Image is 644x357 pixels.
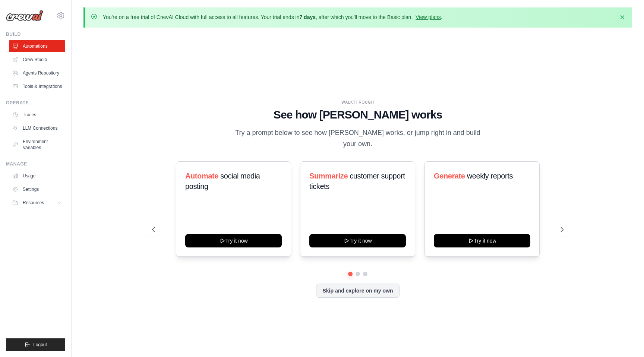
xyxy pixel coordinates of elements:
[9,122,65,134] a: LLM Connections
[9,109,65,121] a: Traces
[309,172,348,180] span: Summarize
[185,172,260,190] span: social media posting
[467,172,512,180] span: weekly reports
[434,234,530,247] button: Try it now
[152,108,563,121] h1: See how [PERSON_NAME] works
[316,284,399,298] button: Skip and explore on my own
[152,99,563,105] div: WALKTHROUGH
[6,31,65,37] div: Build
[9,170,65,182] a: Usage
[233,127,483,149] p: Try a prompt below to see how [PERSON_NAME] works, or jump right in and build your own.
[299,14,316,20] strong: 7 days
[434,172,465,180] span: Generate
[9,54,65,66] a: Crew Studio
[6,161,65,167] div: Manage
[9,197,65,209] button: Resources
[6,10,43,21] img: Logo
[185,234,282,247] button: Try it now
[6,338,65,351] button: Logout
[9,80,65,92] a: Tools & Integrations
[9,183,65,195] a: Settings
[103,13,442,21] p: You're on a free trial of CrewAI Cloud with full access to all features. Your trial ends in , aft...
[309,234,406,247] button: Try it now
[309,172,405,190] span: customer support tickets
[416,14,441,20] a: View plans
[6,100,65,106] div: Operate
[185,172,218,180] span: Automate
[9,136,65,154] a: Environment Variables
[9,67,65,79] a: Agents Repository
[23,200,44,206] span: Resources
[9,40,65,52] a: Automations
[33,342,47,348] span: Logout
